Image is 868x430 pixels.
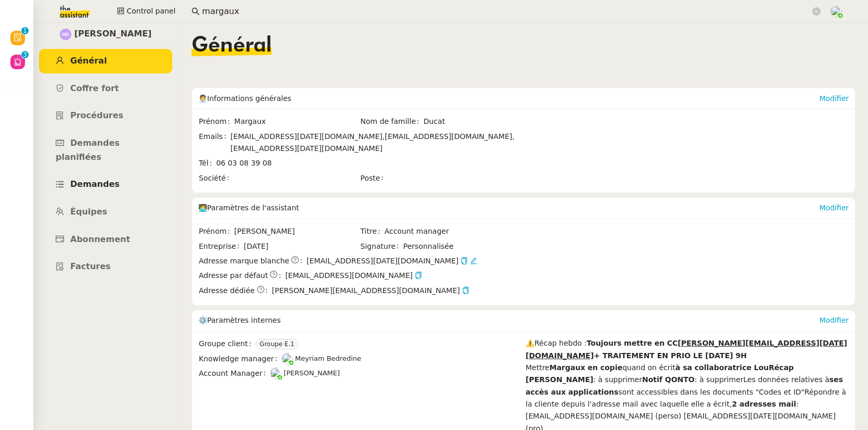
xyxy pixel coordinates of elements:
a: Demandes [39,172,172,197]
div: 🧑‍💼 [198,88,819,109]
span: Demandes [70,179,120,189]
span: [PERSON_NAME] [234,225,359,237]
strong: Toujours mettre en [586,339,665,347]
span: Emails [199,131,231,155]
strong: 2 adresses mail [732,400,796,408]
span: Entreprise [199,241,244,252]
a: Abonnement [39,227,172,252]
span: [EMAIL_ADDRESS][DATE][DOMAIN_NAME], [231,132,385,141]
span: [EMAIL_ADDRESS][DOMAIN_NAME], [385,132,514,141]
span: Tél [199,157,216,169]
span: Équipes [70,207,107,217]
span: Poste [361,172,388,184]
a: Modifier [819,316,849,324]
a: Modifier [819,204,849,212]
img: users%2FNTfmycKsCFdqp6LX6USf2FmuPJo2%2Favatar%2Fprofile-pic%20(1).png [831,6,842,17]
span: [EMAIL_ADDRESS][DOMAIN_NAME] [285,270,422,282]
span: Signature [361,241,403,252]
span: Adresse dédiée [199,285,254,297]
span: Ducat [424,116,521,128]
input: Rechercher [202,5,810,19]
strong: Notif QONTO [642,375,695,384]
span: Paramètres internes [207,316,280,324]
a: Équipes [39,200,172,224]
span: Prénom [199,116,234,128]
span: Titre [361,225,385,237]
span: Knowledge manager [199,353,282,365]
img: users%2FaellJyylmXSg4jqeVbanehhyYJm1%2Favatar%2Fprofile-pic%20(4).png [282,353,293,364]
nz-badge-sup: 3 [21,51,29,58]
strong: Margaux en copie [550,363,622,372]
button: Control panel [111,4,182,19]
a: Modifier [819,94,849,103]
nz-badge-sup: 1 [21,27,29,34]
span: [PERSON_NAME] [284,369,340,377]
p: 3 [23,51,27,60]
a: Général [39,49,172,73]
a: Procédures [39,104,172,128]
span: [DATE] [244,241,359,252]
a: Coffre fort [39,77,172,101]
span: Control panel [126,5,175,17]
span: [EMAIL_ADDRESS][DATE][DOMAIN_NAME] [307,255,458,267]
span: [PERSON_NAME][EMAIL_ADDRESS][DOMAIN_NAME] [272,285,469,297]
span: Général [70,56,107,66]
span: Personnalisée [403,241,454,252]
span: Groupe client [199,338,256,350]
span: Meyriam Bedredine [295,355,361,362]
img: users%2FNTfmycKsCFdqp6LX6USf2FmuPJo2%2Favatar%2Fprofile-pic%20(1).png [270,368,282,379]
span: Factures [70,261,111,271]
span: Paramètres de l'assistant [207,204,299,212]
a: Demandes planifiées [39,131,172,169]
span: Informations générales [207,94,291,103]
span: Général [192,35,272,56]
span: Prénom [199,225,234,237]
div: ⚙️ [198,310,819,331]
img: svg [60,29,71,40]
span: 06 03 08 39 08 [216,159,272,167]
p: 1 [23,27,27,36]
span: Account Manager [199,368,270,380]
span: Account manager [385,225,521,237]
span: Nom de famille [361,116,424,128]
div: ⚠️Récap hebdo : [526,337,849,362]
u: [PERSON_NAME][EMAIL_ADDRESS][DATE][DOMAIN_NAME] [526,339,847,359]
span: Adresse marque blanche [199,255,289,267]
div: 🧑‍💻 [198,198,819,219]
span: Demandes planifiées [56,138,120,162]
span: Adresse par défaut [199,270,268,282]
strong: CC + TRAITEMENT EN PRIO LE [DATE] 9H [526,339,847,359]
span: Abonnement [70,234,130,244]
span: Procédures [70,110,123,120]
nz-tag: Groupe E.1 [256,339,299,349]
span: [EMAIL_ADDRESS][DATE][DOMAIN_NAME] [231,144,382,153]
span: Coffre fort [70,83,119,93]
span: [PERSON_NAME] [74,27,152,41]
span: Margaux [234,116,359,128]
span: Société [199,172,233,184]
strong: ses accès aux applications [526,375,843,396]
